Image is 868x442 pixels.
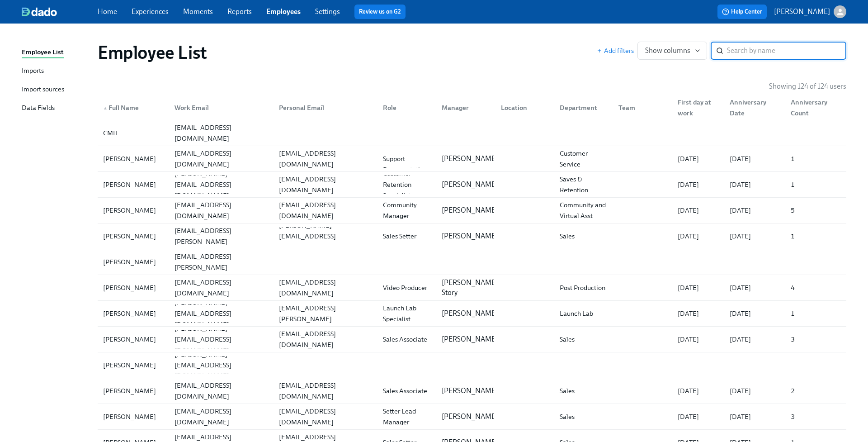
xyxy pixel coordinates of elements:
div: Launch Lab Specialist [379,303,434,324]
div: Sales [556,411,611,422]
div: [PERSON_NAME][EMAIL_ADDRESS][PERSON_NAME][DOMAIN_NAME] [171,214,271,258]
button: Add filters [597,46,634,55]
a: Review us on G2 [359,7,401,16]
div: [DATE] [674,205,722,216]
div: Location [494,99,552,117]
a: [PERSON_NAME][PERSON_NAME][EMAIL_ADDRESS][DOMAIN_NAME][EMAIL_ADDRESS][DOMAIN_NAME]Sales Associate... [98,327,846,352]
div: [EMAIL_ADDRESS][DOMAIN_NAME] [171,200,271,221]
div: Data Fields [22,103,55,114]
div: [EMAIL_ADDRESS][DOMAIN_NAME] [171,380,271,402]
div: Manager [438,102,493,113]
div: 1 [787,179,844,190]
div: [DATE] [674,282,722,293]
a: [PERSON_NAME][EMAIL_ADDRESS][DOMAIN_NAME][EMAIL_ADDRESS][DOMAIN_NAME]Setter Lead Manager[PERSON_N... [98,404,846,430]
div: Anniversary Date [722,99,783,117]
div: Anniversary Date [726,97,783,119]
div: [PERSON_NAME][EMAIL_ADDRESS][DOMAIN_NAME] [171,323,271,356]
div: Team [611,99,670,117]
a: [PERSON_NAME][EMAIL_ADDRESS][DOMAIN_NAME][EMAIL_ADDRESS][DOMAIN_NAME]Customer Support Representat... [98,146,846,172]
div: [DATE] [674,179,722,190]
a: [PERSON_NAME][PERSON_NAME][EMAIL_ADDRESS][DOMAIN_NAME] [98,352,846,378]
a: [PERSON_NAME][EMAIL_ADDRESS][DOMAIN_NAME][EMAIL_ADDRESS][DOMAIN_NAME]Sales Associate[PERSON_NAME]... [98,378,846,404]
div: Community Manager [379,200,434,221]
div: [PERSON_NAME] [99,360,167,371]
div: 4 [787,282,844,293]
div: 5 [787,205,844,216]
a: CMIT[EMAIL_ADDRESS][DOMAIN_NAME] [98,120,846,146]
div: Video Producer [379,282,434,293]
div: Sales [556,231,611,242]
div: [PERSON_NAME][EMAIL_ADDRESS][DOMAIN_NAME] [275,220,376,252]
div: [EMAIL_ADDRESS][DOMAIN_NAME] [171,148,271,170]
div: [PERSON_NAME][EMAIL_ADDRESS][DOMAIN_NAME] [171,349,271,381]
div: Personal Email [275,102,376,113]
div: [PERSON_NAME] [99,334,167,345]
div: [PERSON_NAME][EMAIL_ADDRESS][DOMAIN_NAME][EMAIL_ADDRESS][DOMAIN_NAME]Community Manager[PERSON_NAM... [98,198,846,223]
div: [DATE] [674,385,722,396]
div: Department [556,102,611,113]
div: 1 [787,153,844,164]
div: [EMAIL_ADDRESS][DOMAIN_NAME] [275,406,376,428]
div: [EMAIL_ADDRESS][DOMAIN_NAME] [171,277,271,299]
div: Customer Service [556,148,611,170]
div: [DATE] [674,411,722,422]
img: dado [22,7,57,16]
div: Role [376,99,434,117]
div: 1 [787,308,844,319]
a: Experiences [132,7,169,16]
a: [PERSON_NAME][EMAIL_ADDRESS][DOMAIN_NAME][EMAIL_ADDRESS][DOMAIN_NAME]Community Manager[PERSON_NAM... [98,198,846,223]
div: [PERSON_NAME][PERSON_NAME][EMAIL_ADDRESS][DOMAIN_NAME][EMAIL_ADDRESS][DOMAIN_NAME]Sales Associate... [98,327,846,352]
div: [EMAIL_ADDRESS][DOMAIN_NAME] [275,277,376,299]
p: [PERSON_NAME] [442,231,498,241]
div: [PERSON_NAME] [99,153,167,164]
div: Sales Associate [379,334,434,345]
a: [PERSON_NAME][PERSON_NAME][EMAIL_ADDRESS][PERSON_NAME][DOMAIN_NAME] [98,249,846,275]
a: Moments [183,7,213,16]
a: Import sources [22,84,90,95]
div: [DATE] [726,411,783,422]
div: Anniversary Count [783,99,844,117]
p: [PERSON_NAME] [442,205,498,215]
div: Personal Email [272,99,376,117]
div: CMIT[EMAIL_ADDRESS][DOMAIN_NAME] [98,120,846,146]
div: Sales Associate [379,385,434,396]
div: Full Name [99,102,167,113]
button: [PERSON_NAME] [774,5,846,18]
div: [DATE] [726,153,783,164]
div: First day at work [674,97,722,119]
div: [PERSON_NAME][EMAIL_ADDRESS][DOMAIN_NAME][EMAIL_ADDRESS][DOMAIN_NAME]Customer Support Representat... [98,146,846,171]
div: [PERSON_NAME][EMAIL_ADDRESS][DOMAIN_NAME][EMAIL_ADDRESS][DOMAIN_NAME]Setter Lead Manager[PERSON_N... [98,404,846,429]
div: Manager [434,99,493,117]
div: Customer Support Representative [379,143,434,175]
div: [DATE] [726,282,783,293]
div: ▲Full Name [99,99,167,117]
div: [PERSON_NAME] [99,257,167,267]
a: [PERSON_NAME][PERSON_NAME][EMAIL_ADDRESS][DOMAIN_NAME][EMAIL_ADDRESS][DOMAIN_NAME]Customer Retent... [98,172,846,198]
p: [PERSON_NAME] [442,309,498,318]
div: [DATE] [674,153,722,164]
div: [EMAIL_ADDRESS][DOMAIN_NAME] [171,122,271,144]
div: [PERSON_NAME] [99,179,167,190]
a: Settings [315,7,340,16]
div: Employee List [22,47,64,58]
div: Anniversary Count [787,97,844,119]
div: [PERSON_NAME][EMAIL_ADDRESS][PERSON_NAME][DOMAIN_NAME] [171,240,271,284]
p: [PERSON_NAME] [442,412,498,422]
div: [EMAIL_ADDRESS][DOMAIN_NAME] [275,174,376,195]
div: [DATE] [674,334,722,345]
div: [PERSON_NAME][EMAIL_ADDRESS][PERSON_NAME][DOMAIN_NAME] [275,292,376,335]
div: Launch Lab [556,308,611,319]
div: First day at work [670,99,722,117]
a: [PERSON_NAME][PERSON_NAME][EMAIL_ADDRESS][DOMAIN_NAME][PERSON_NAME][EMAIL_ADDRESS][PERSON_NAME][D... [98,301,846,327]
div: [PERSON_NAME][EMAIL_ADDRESS][DOMAIN_NAME] [171,297,271,330]
p: [PERSON_NAME] Story [442,278,498,298]
a: [PERSON_NAME][EMAIL_ADDRESS][DOMAIN_NAME][EMAIL_ADDRESS][DOMAIN_NAME]Video Producer[PERSON_NAME] ... [98,275,846,301]
h1: Employee List [98,42,207,63]
button: Review us on G2 [354,5,406,19]
div: Saves & Retention [556,174,611,195]
div: [PERSON_NAME] [99,205,167,216]
span: ▲ [103,106,108,110]
div: [PERSON_NAME] [99,282,167,293]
